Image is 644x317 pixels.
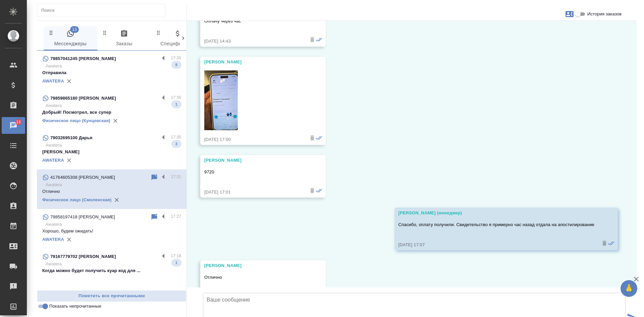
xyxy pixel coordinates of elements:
[42,149,181,155] p: [PERSON_NAME]
[204,38,302,45] div: [DATE] 14:43
[171,141,181,147] span: 3
[204,169,302,175] p: 9720
[101,30,147,48] span: Заказы
[50,253,116,260] p: 79167779702 [PERSON_NAME]
[37,169,186,209] div: 41764605308 [PERSON_NAME]17:31AwateraОтличноФизическое лицо (Смоленская)
[42,109,181,116] p: Добрый! Посмотрел, все супер
[398,210,594,216] div: [PERSON_NAME] (менеджер)
[42,158,64,163] a: AWATERA
[41,292,183,300] span: Пометить все прочитанными
[150,213,158,221] div: Пометить непрочитанным
[48,30,93,48] span: Мессенджеры
[50,214,115,220] p: 79858197418 [PERSON_NAME]
[37,249,186,278] div: 79167779702 [PERSON_NAME]17:18AwateraКогда можно будет получить куар код для ...1
[42,228,181,234] p: Хорошо, будем ожидать!
[171,259,181,266] span: 1
[42,78,64,84] a: AWATERA
[155,30,201,48] span: Спецификации
[46,63,181,69] p: Awatera
[150,173,158,181] div: Пометить непрочитанным
[171,101,181,108] span: 1
[171,55,181,61] p: 17:35
[623,281,635,296] span: 🙏
[204,157,302,164] div: [PERSON_NAME]
[12,119,25,125] span: 13
[155,30,162,36] svg: Зажми и перетащи, чтобы поменять порядок вкладок
[621,280,637,297] button: 🙏
[398,242,594,248] div: [DATE] 17:07
[46,142,181,149] p: Awatera
[171,253,181,259] p: 17:18
[398,221,594,228] p: Спасибо, оплату получили. Свидетельство я примерно час назад отдала на апостилирование
[50,174,115,181] p: 41764605308 [PERSON_NAME]
[171,61,181,68] span: 8
[204,136,302,143] div: [DATE] 17:00
[561,6,578,22] button: Заявки
[46,221,181,228] p: Awatera
[112,195,122,205] button: Удалить привязку
[64,155,74,165] button: Удалить привязку
[37,90,186,130] div: 79859865180 [PERSON_NAME]17:35AwateraДобрый! Посмотрел, все супер1Физическое лицо (Кунцевская)
[110,116,120,126] button: Удалить привязку
[171,134,181,141] p: 17:35
[204,189,302,196] div: [DATE] 17:01
[171,173,181,180] p: 17:31
[42,267,181,274] p: Когда можно будет получить куар код для ...
[2,117,25,134] a: 13
[46,181,181,188] p: Awatera
[46,102,181,109] p: Awatera
[50,55,116,62] p: 79857041245 [PERSON_NAME]
[49,303,101,310] span: Показать непрочитанные
[37,209,186,249] div: 79858197418 [PERSON_NAME]17:27AwateraХорошо, будем ожидать!AWATERA
[37,130,186,169] div: 79032695100 Дарья17:35Awatera[PERSON_NAME]3AWATERA
[42,69,181,76] p: Отправила
[204,70,238,130] img: Thumbnail
[42,188,181,195] p: Отлично
[37,51,186,90] div: 79857041245 [PERSON_NAME]17:35AwateraОтправила8AWATERA
[102,30,108,36] svg: Зажми и перетащи, чтобы поменять порядок вкладок
[171,213,181,220] p: 17:27
[42,118,110,123] a: Физическое лицо (Кунцевская)
[204,18,302,24] p: Оплачу через час
[46,261,181,267] p: Awatera
[37,290,186,302] button: Пометить все прочитанными
[204,274,302,281] p: Отлично
[64,234,74,245] button: Удалить привязку
[41,6,165,15] input: Поиск
[42,197,112,202] a: Физическое лицо (Смоленская)
[171,94,181,101] p: 17:35
[50,135,93,141] p: 79032695100 Дарья
[204,262,302,269] div: [PERSON_NAME]
[587,11,622,17] span: История заказов
[42,237,64,242] a: AWATERA
[50,95,116,102] p: 79859865180 [PERSON_NAME]
[70,26,79,33] span: 13
[204,59,302,65] div: [PERSON_NAME]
